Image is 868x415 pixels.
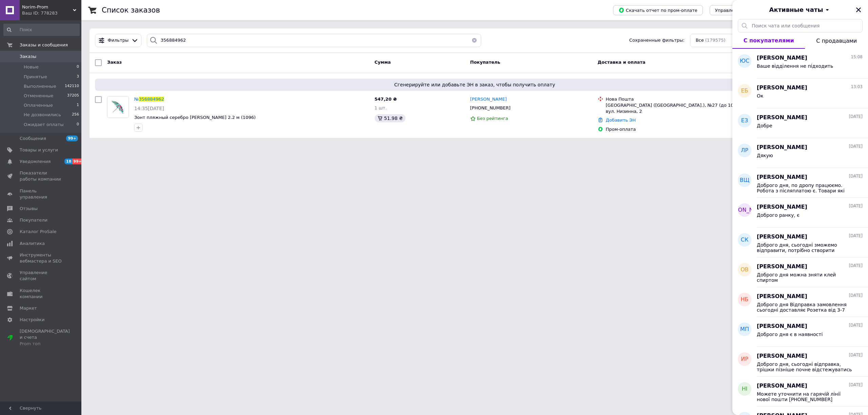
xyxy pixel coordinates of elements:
button: С покупателями [732,33,805,49]
span: [PERSON_NAME] [470,97,507,102]
span: 15:08 [851,54,863,60]
span: Отзывы [20,206,38,212]
span: Можете уточнити на гарячій лінії нової пошти [PHONE_NUMBER] [757,391,853,402]
span: НБ [741,296,748,304]
span: [PERSON_NAME] [722,206,767,214]
span: 0 [77,122,79,128]
span: Доброго дня, по дропу працюємо. Робота з післяплатою є. Товари які підлягать дропшипінгу будуть н... [757,183,853,193]
span: Скачать отчет по пром-оплате [618,7,697,13]
input: Поиск по номеру заказа, ФИО покупателя, номеру телефона, Email, номеру накладной [147,34,481,47]
button: НІ[PERSON_NAME][DATE]Можете уточнити на гарячій лінії нової пошти [PHONE_NUMBER] [732,377,868,407]
button: ЕБ[PERSON_NAME]13:03Ок [732,79,868,108]
span: 99+ [72,159,83,164]
button: Активные чаты [751,5,849,14]
span: [DATE] [849,382,863,388]
button: СК[PERSON_NAME][DATE]Доброго дня, сьогодні зможемо відправити, потрібно створити замовлення до 13 00 [732,228,868,257]
span: [PERSON_NAME] [757,233,807,241]
div: Пром-оплата [606,126,745,132]
button: Скачать отчет по пром-оплате [613,5,703,15]
span: Дякую [757,153,773,158]
span: Доброго дня, сьогодні відправка, трішки пізніше почне відстежуватись [757,361,853,372]
span: 37205 [67,93,79,99]
span: [PERSON_NAME] [757,54,807,62]
span: Панель управления [20,188,63,200]
button: Управление статусами [710,5,774,15]
span: Доброго ранку, є [757,212,800,218]
button: ОВ[PERSON_NAME][DATE]Доброго дня можна зняти клей спиртом [732,257,868,287]
span: СК [741,236,749,244]
span: Не дозвонились [24,112,61,118]
span: ОВ [741,266,749,274]
div: Нова Пошта [606,96,745,102]
span: 14:35[DATE] [134,106,164,111]
span: Выполненные [24,83,56,89]
span: [DATE] [849,203,863,209]
div: 51.98 ₴ [375,114,406,122]
span: 18 [64,159,72,164]
span: [PERSON_NAME] [757,263,807,271]
span: НІ [742,385,748,393]
button: НБ[PERSON_NAME][DATE]Доброго дня Відправка замовлення сьогодні доставляє Розетка від 3-7 днів Очі... [732,287,868,317]
span: [DATE] [849,352,863,358]
span: МП [740,326,749,333]
span: Аналитика [20,241,45,247]
a: Добавить ЭН [606,118,636,123]
span: Показатели работы компании [20,170,63,182]
span: Фильтры [108,37,129,44]
input: Поиск чата или сообщения [738,19,863,33]
span: Настройки [20,317,44,323]
span: 142110 [65,83,79,89]
span: С покупателями [744,37,794,44]
span: Покупатели [20,217,47,223]
div: Ваш ID: 778283 [22,10,81,16]
span: 1 [77,102,79,108]
span: ЛР [741,147,748,154]
span: Заказы и сообщения [20,42,68,48]
button: ЛР[PERSON_NAME][DATE]Дякую [732,138,868,168]
span: № [134,97,139,102]
span: Каталог ProSale [20,229,56,235]
span: Доброго дня можна зняти клей спиртом [757,272,853,283]
span: Управление статусами [715,8,768,13]
div: Prom топ [20,341,70,347]
button: ВЩ[PERSON_NAME][DATE]Доброго дня, по дропу працюємо. Робота з післяплатою є. Товари які підлягать... [732,168,868,198]
span: Ваше відділення не підходить [757,63,833,69]
span: Добре [757,123,772,128]
span: Ожидает оплаты [24,122,64,128]
span: 256 [72,112,79,118]
span: Сообщения [20,136,46,142]
button: С продавцами [805,33,868,49]
span: Уведомления [20,159,51,165]
span: Сумма [375,60,391,65]
span: Доброго дня є в наявності [757,332,823,337]
span: Доставка и оплата [598,60,646,65]
span: ЕБ [741,87,748,95]
span: Оплаченные [24,102,53,108]
button: Очистить [468,34,481,47]
a: [PERSON_NAME] [470,96,507,103]
span: [DATE] [849,173,863,179]
span: Зонт пляжный серебро [PERSON_NAME] 2.2 м (1096) [134,115,256,120]
span: Сохраненные фильтры: [629,37,685,44]
h1: Список заказов [102,6,160,14]
span: [PERSON_NAME] [757,84,807,92]
span: Без рейтинга [477,116,508,121]
img: Фото товару [107,97,129,118]
span: 99+ [66,136,78,141]
span: Сгенерируйте или добавьте ЭН в заказ, чтобы получить оплату [98,81,852,88]
span: Доброго дня Відправка замовлення сьогодні доставляє Розетка від 3-7 днів Очікуйте повідомлення пр... [757,302,853,313]
span: [PERSON_NAME] [757,114,807,122]
span: 0 [77,64,79,70]
span: [DATE] [849,323,863,328]
input: Поиск [3,24,80,36]
button: МП[PERSON_NAME][DATE]Доброго дня є в наявності [732,317,868,347]
span: ВЩ [740,177,749,184]
button: ЮС[PERSON_NAME]15:08Ваше відділення не підходить [732,49,868,79]
span: [PERSON_NAME] [757,173,807,181]
span: Товары и услуги [20,147,58,153]
span: [PERSON_NAME] [757,382,807,390]
span: 13:03 [851,84,863,90]
span: [DATE] [849,114,863,120]
span: Кошелек компании [20,288,63,300]
span: [DATE] [849,263,863,269]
